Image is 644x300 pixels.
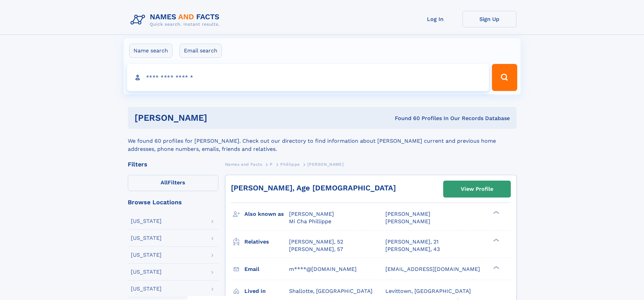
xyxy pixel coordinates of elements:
span: [PERSON_NAME] [289,211,334,217]
div: Found 60 Profiles In Our Records Database [301,115,510,122]
a: View Profile [444,181,510,197]
span: [EMAIL_ADDRESS][DOMAIN_NAME] [385,266,480,272]
a: [PERSON_NAME], 43 [385,246,440,253]
a: P [270,160,273,168]
label: Filters [128,175,218,191]
a: [PERSON_NAME], Age [DEMOGRAPHIC_DATA] [231,184,396,192]
span: All [161,179,168,186]
span: Levittown, [GEOGRAPHIC_DATA] [385,288,471,294]
div: [US_STATE] [131,252,162,258]
div: Browse Locations [128,199,218,205]
a: Names and Facts [225,160,262,168]
span: [PERSON_NAME] [307,162,343,167]
span: [PERSON_NAME] [385,218,430,225]
div: [US_STATE] [131,286,162,292]
div: [US_STATE] [131,269,162,275]
h3: Relatives [244,236,289,248]
span: P [270,162,273,167]
input: search input [127,64,489,91]
div: [US_STATE] [131,235,162,241]
span: Mi Cha Phillippe [289,218,331,225]
div: ❯ [492,265,500,270]
img: Logo Names and Facts [128,11,225,29]
button: Search Button [492,64,517,91]
div: Filters [128,161,218,167]
div: ❯ [492,210,500,215]
div: We found 60 profiles for [PERSON_NAME]. Check out our directory to find information about [PERSON... [128,129,517,153]
h3: Also known as [244,208,289,220]
label: Name search [129,44,172,58]
label: Email search [180,44,222,58]
a: Phillippe [280,160,300,168]
a: Log In [408,11,462,27]
a: [PERSON_NAME], 57 [289,246,343,253]
h1: [PERSON_NAME] [135,114,301,122]
a: Sign Up [462,11,517,27]
h3: Lived in [244,285,289,297]
div: [US_STATE] [131,218,162,224]
span: Shallotte, [GEOGRAPHIC_DATA] [289,288,373,294]
h3: Email [244,263,289,275]
span: [PERSON_NAME] [385,211,430,217]
div: ❯ [492,238,500,242]
a: [PERSON_NAME], 52 [289,238,343,246]
a: [PERSON_NAME], 21 [385,238,438,246]
div: View Profile [461,181,493,197]
span: Phillippe [280,162,300,167]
